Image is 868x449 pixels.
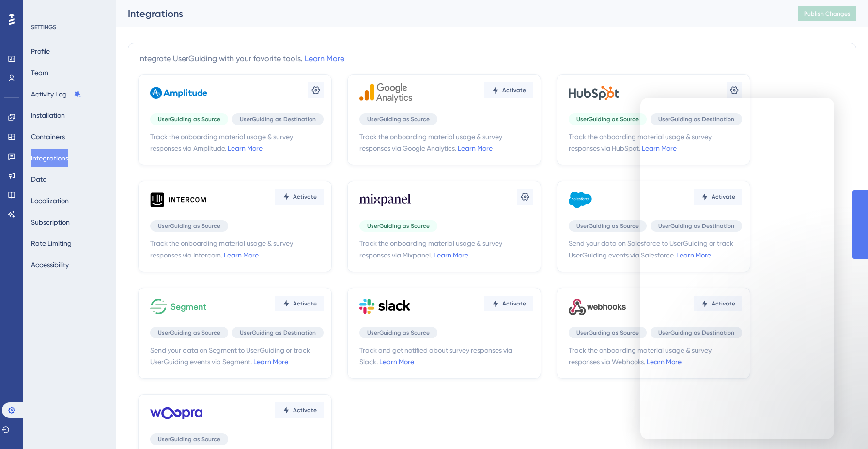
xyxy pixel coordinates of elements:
span: UserGuiding as Source [158,435,220,443]
span: Track the onboarding material usage & survey responses via Amplitude. [150,131,324,154]
span: Track the onboarding material usage & survey responses via Mixpanel. [359,238,533,261]
button: Localization [31,192,69,209]
a: Learn More [305,54,344,63]
span: UserGuiding as Source [576,329,639,337]
button: Activity Log [31,85,81,103]
span: Track the onboarding material usage & survey responses via Intercom. [150,238,324,261]
button: Installation [31,107,65,124]
span: Track the onboarding material usage & survey responses via Webhooks. [569,344,742,368]
span: UserGuiding as Source [158,329,220,337]
a: Learn More [379,358,414,366]
button: Team [31,64,48,81]
span: Send your data on Segment to UserGuiding or track UserGuiding events via Segment. [150,344,324,368]
span: UserGuiding as Source [367,329,430,337]
span: Publish Changes [804,10,851,17]
div: Integrate UserGuiding with your favorite tools. [138,53,344,64]
iframe: Intercom live chat [640,98,834,439]
button: Activate [484,296,533,311]
span: UserGuiding as Destination [240,115,316,123]
span: Track the onboarding material usage & survey responses via Google Analytics. [359,131,533,154]
span: Activate [502,300,526,307]
span: UserGuiding as Destination [240,329,316,337]
span: UserGuiding as Source [576,222,639,230]
span: UserGuiding as Source [576,115,639,123]
span: Activate [293,406,317,414]
button: Activate [275,402,324,418]
a: Learn More [253,358,288,366]
button: Rate Limiting [31,235,72,252]
button: Publish Changes [798,6,856,21]
span: UserGuiding as Source [158,222,220,230]
iframe: UserGuiding AI Assistant Launcher [827,411,856,440]
button: Data [31,171,47,188]
span: UserGuiding as Source [367,115,430,123]
button: Activate [275,189,324,205]
button: Containers [31,128,65,145]
span: Activate [293,300,317,307]
a: Learn More [458,144,493,152]
span: Activate [502,86,526,94]
div: SETTINGS [31,23,109,31]
div: Integrations [128,7,774,20]
a: Learn More [224,251,259,259]
span: UserGuiding as Source [367,222,430,230]
button: Profile [31,43,50,60]
span: Activate [293,193,317,201]
span: Track and get notified about survey responses via Slack. [359,344,533,368]
button: Activate [275,296,324,311]
button: Integrations [31,149,68,167]
a: Learn More [434,251,468,259]
span: Track the onboarding material usage & survey responses via HubSpot. [569,131,742,154]
button: Activate [484,82,533,98]
span: UserGuiding as Source [158,115,220,123]
a: Learn More [228,144,263,152]
button: Accessibility [31,256,69,273]
button: Subscription [31,213,70,231]
span: Send your data on Salesforce to UserGuiding or track UserGuiding events via Salesforce. [569,238,742,261]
